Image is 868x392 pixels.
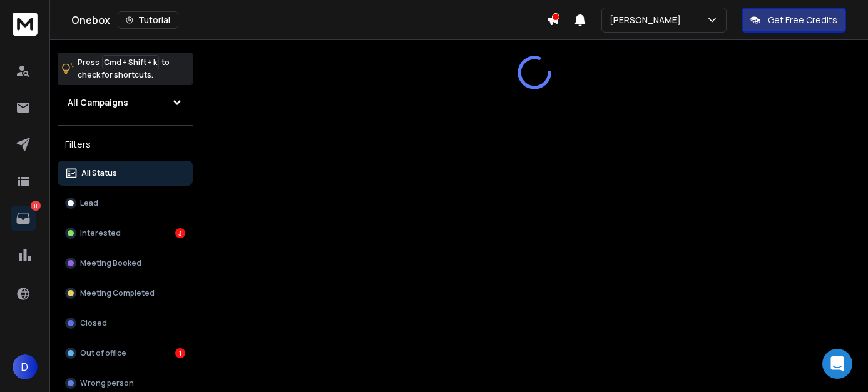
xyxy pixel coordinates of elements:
[175,228,185,238] div: 3
[71,11,546,29] div: Onebox
[58,341,193,366] button: Out of office1
[31,201,41,211] p: 11
[13,354,38,379] button: D
[80,378,134,388] p: Wrong person
[768,14,837,26] p: Get Free Credits
[58,281,193,306] button: Meeting Completed
[175,348,185,358] div: 1
[80,288,155,298] p: Meeting Completed
[80,198,98,208] p: Lead
[58,136,193,153] h3: Filters
[742,8,846,33] button: Get Free Credits
[58,191,193,216] button: Lead
[68,96,128,109] h1: All Campaigns
[11,206,36,231] a: 11
[118,11,178,29] button: Tutorial
[78,56,170,81] p: Press to check for shortcuts.
[822,349,852,379] div: Open Intercom Messenger
[58,221,193,246] button: Interested3
[58,311,193,336] button: Closed
[80,348,126,358] p: Out of office
[58,251,193,276] button: Meeting Booked
[80,318,107,328] p: Closed
[102,55,159,69] span: Cmd + Shift + k
[610,14,686,26] p: [PERSON_NAME]
[81,168,117,178] p: All Status
[58,90,193,115] button: All Campaigns
[80,258,141,268] p: Meeting Booked
[58,161,193,186] button: All Status
[80,228,121,238] p: Interested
